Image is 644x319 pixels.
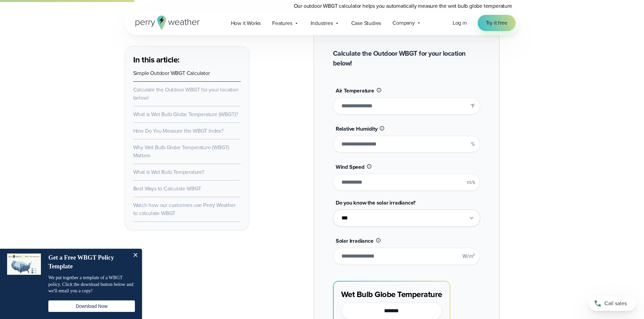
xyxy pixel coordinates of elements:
a: Watch how our customers use Perry Weather to calculate WBGT [133,201,236,217]
a: Call sales [589,296,636,311]
button: Download Now [48,300,135,312]
a: What is Wet Bulb Temperature? [133,168,204,176]
a: Best Ways to Calculate WBGT [133,185,201,192]
span: Do you know the solar irradiance? [336,199,415,207]
span: Call sales [604,299,627,308]
img: dialog featured image [7,254,41,275]
a: How Do You Measure the WBGT Index? [133,127,223,135]
span: Features [272,19,292,27]
span: How it Works [231,19,261,27]
span: Wind Speed [336,163,364,171]
a: Calculate the Outdoor WBGT for your location below! [133,86,239,102]
span: Case Studies [351,19,381,27]
a: Log in [453,19,467,27]
span: Log in [453,19,467,27]
h3: In this article: [133,54,241,65]
h4: Get a Free WBGT Policy Template [48,254,128,271]
a: Case Studies [345,16,387,30]
button: Close [128,249,142,262]
p: We put together a template of a WBGT policy. Click the download button below and we'll email you ... [48,274,135,294]
span: Try it free [486,19,507,27]
h2: Calculate the Outdoor WBGT for your location below! [333,49,480,68]
span: Air Temperature [336,87,374,95]
a: What is Wet Bulb Globe Temperature (WBGT)? [133,110,238,118]
span: Solar Irradiance [336,237,374,245]
span: Industries [311,19,333,27]
a: How it Works [225,16,267,30]
a: Why Wet Bulb Globe Temperature (WBGT) Matters [133,143,230,159]
a: Simple Outdoor WBGT Calculator [133,69,210,77]
span: Company [392,19,415,27]
span: Relative Humidity [336,125,378,133]
a: Try it free [478,15,516,31]
p: Our outdoor WBGT calculator helps you automatically measure the wet bulb globe temperature quickl... [294,2,520,18]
